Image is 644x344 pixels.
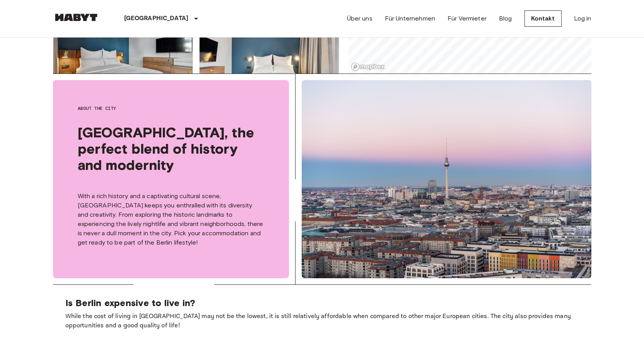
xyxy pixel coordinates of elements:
[302,80,592,278] img: Berlin, the perfect blend of history and modernity
[200,8,339,101] img: Marketing picture of unit DE-01-482-008-01
[53,14,99,21] img: Habyt
[351,62,385,71] a: Mapbox logo
[448,14,487,23] a: Für Vermieter
[78,192,264,247] p: With a rich history and a captivating cultural scene, [GEOGRAPHIC_DATA] keeps you enthralled with...
[78,124,264,173] span: [GEOGRAPHIC_DATA], the perfect blend of history and modernity
[65,312,579,330] p: While the cost of living in [GEOGRAPHIC_DATA] may not be the lowest, it is still relatively affor...
[53,8,193,101] img: Marketing picture of unit DE-01-483-204-01
[347,14,372,23] a: Über uns
[499,14,512,23] a: Blog
[78,105,264,112] span: About the city
[65,297,579,309] p: Is Berlin expensive to live in?
[124,14,189,23] p: [GEOGRAPHIC_DATA]
[574,14,591,23] a: Log in
[524,10,562,27] a: Kontakt
[385,14,435,23] a: Für Unternehmen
